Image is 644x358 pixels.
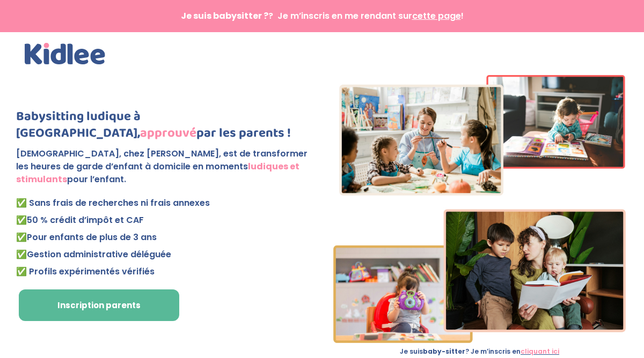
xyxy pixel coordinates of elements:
img: Kidlee - Logo [25,43,105,64]
span: 50 % crédit d’impôt et CAF Pour enfants de plus de 3 ans [16,214,157,243]
span: cette page [412,10,461,22]
a: Inscription parents [19,289,179,322]
strong: approuvé [140,123,196,144]
strong: Je suis babysitter ? [181,10,268,22]
a: cliquant ici [521,347,559,356]
strong: ✅ [16,231,27,243]
img: Imgs-2 [333,75,626,343]
strong: ✅ [16,214,27,226]
p: ? Je m’inscris en me rendant sur ! [25,12,619,20]
span: ✅ Profils expérimentés vérifiés [16,265,155,278]
strong: baby-sitter [423,347,465,356]
span: ✅ Sans frais de recherches ni frais annexes [16,197,210,209]
h1: Babysitting ludique à [GEOGRAPHIC_DATA], par les parents ! [16,108,313,147]
strong: ludiques et stimulants [16,160,299,185]
p: [DEMOGRAPHIC_DATA], chez [PERSON_NAME], est de transformer les heures de garde d’enfant à domicil... [16,147,313,195]
span: ✅Gestion administrative déléguée [16,248,171,260]
p: Je suis ? Je m’inscris en [331,348,628,355]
